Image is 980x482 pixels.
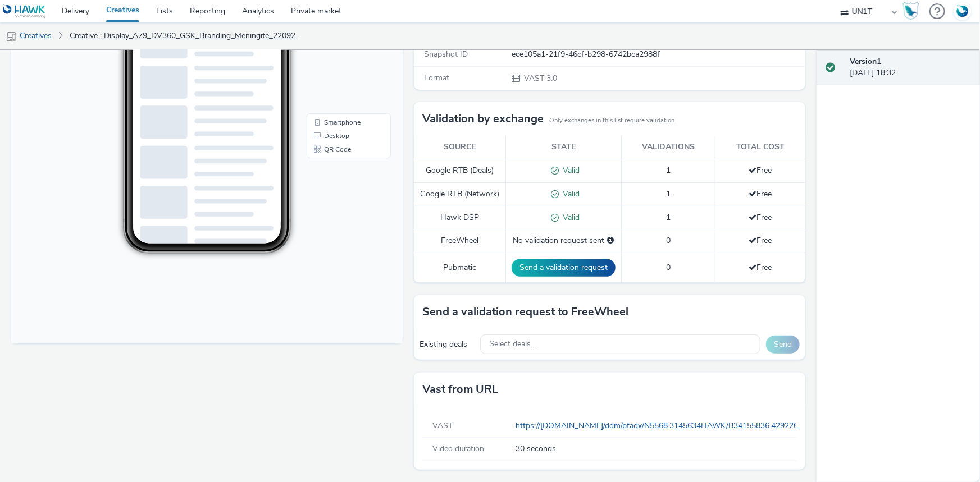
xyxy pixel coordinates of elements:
td: Hawk DSP [414,206,506,229]
span: Video duration [432,443,484,454]
span: Free [749,262,772,273]
h3: Validation by exchange [422,111,544,127]
small: Only exchanges in this list require validation [549,116,674,125]
img: undefined Logo [3,4,46,19]
th: Validations [622,136,715,159]
span: Smartphone [313,236,349,242]
span: Free [749,189,772,199]
div: [DATE] 18:32 [850,56,971,79]
td: FreeWheel [414,229,506,253]
span: 1 [666,212,671,223]
h3: Vast from URL [422,381,498,398]
span: 1 [666,165,671,176]
span: Select deals... [489,339,536,349]
span: VAST [432,420,453,431]
a: Creative : Display_A79_DV360_GSK_Branding_Meningite_22092025_OPEN_16x9_30s_Parents [64,22,309,49]
a: Hawk Academy [902,2,924,20]
img: Account FR [954,3,971,20]
div: ece105a1-21f9-46cf-b298-6742bca2988f [512,49,804,60]
li: Desktop [298,246,377,259]
div: No validation request sent [512,235,616,246]
span: 1 [666,189,671,199]
h3: Send a validation request to FreeWheel [422,304,628,320]
span: Free [749,212,772,223]
li: QR Code [298,259,377,273]
td: Google RTB (Deals) [414,159,506,182]
span: Free [749,235,772,246]
span: 0 [666,235,671,246]
span: Valid [559,189,580,199]
span: VAST 3.0 [523,73,557,84]
th: State [506,136,622,159]
strong: Version 1 [850,56,881,67]
img: mobile [6,31,17,42]
button: Send a validation request [512,259,616,277]
span: Desktop [313,249,338,256]
span: Snapshot ID [424,49,468,59]
span: 30 seconds [516,443,794,455]
th: Source [414,136,506,159]
img: Hawk Academy [902,2,919,20]
span: 0 [666,262,671,273]
span: Valid [559,165,580,176]
td: Google RTB (Network) [414,182,506,206]
th: Total cost [715,136,806,159]
span: QR Code [313,263,340,269]
li: Smartphone [298,232,377,246]
td: Pubmatic [414,253,506,282]
div: Existing deals [420,339,475,350]
span: Free [749,165,772,176]
span: Valid [559,212,580,223]
button: Send [766,336,800,354]
span: 15:05 [134,43,146,49]
span: Format [424,72,449,83]
div: Please select a deal below and click on Send to send a validation request to FreeWheel. [608,235,614,246]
